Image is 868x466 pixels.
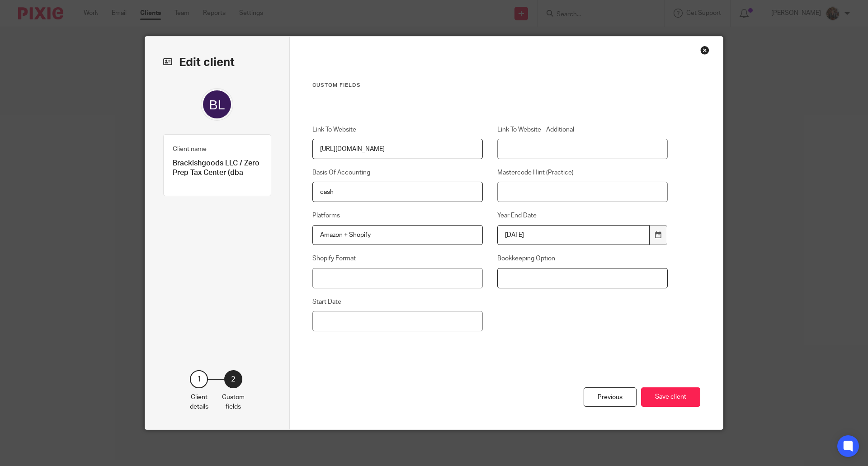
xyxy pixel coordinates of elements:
label: Mastercode Hint (Practice) [497,168,668,177]
input: YYYY-MM-DD [497,225,650,245]
div: 1 [190,370,208,388]
label: Start Date [312,297,483,306]
label: Basis Of Accounting [312,168,483,177]
label: Link To Website [312,125,483,134]
div: Previous [584,387,637,407]
img: svg%3E [201,88,233,121]
h3: Custom fields [312,82,668,89]
div: 2 [224,370,242,388]
p: Custom fields [222,393,245,411]
label: Link To Website - Additional [497,125,668,134]
div: Close this dialog window [700,46,709,55]
label: Platforms [312,211,483,220]
label: Year End Date [497,211,668,220]
label: Shopify Format [312,254,483,263]
label: Bookkeeping Option [497,254,668,263]
label: Client name [173,145,207,154]
p: Client details [190,393,208,411]
h2: Edit client [163,55,271,70]
p: Brackishgoods LLC / Zero Prep Tax Center (dba [173,159,262,178]
button: Save client [641,387,700,407]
